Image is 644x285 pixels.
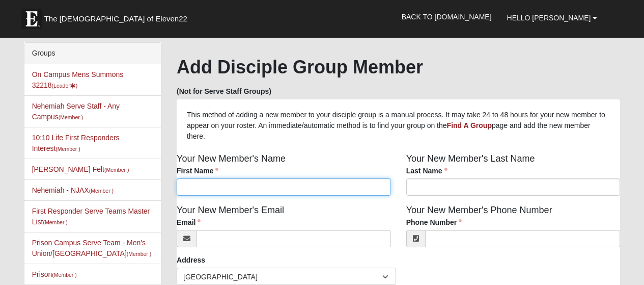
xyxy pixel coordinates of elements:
[89,188,114,194] small: (Member )
[24,43,161,64] div: Groups
[32,102,120,121] a: Nehemiah Serve Staff - Any Campus(Member )
[507,14,591,22] span: Hello [PERSON_NAME]
[55,146,80,152] small: (Member )
[394,4,499,30] a: Back to [DOMAIN_NAME]
[32,207,150,226] a: First Responder Serve Teams Master List(Member )
[187,111,605,129] span: This method of adding a new member to your disciple group is a manual process. It may take 24 to ...
[177,56,620,78] h1: Add Disciple Group Member
[187,121,591,140] span: page and add the new member there.
[59,114,83,120] small: (Member )
[16,4,220,29] a: The [DEMOGRAPHIC_DATA] of Eleven22
[177,217,201,227] label: Email
[44,14,187,24] span: The [DEMOGRAPHIC_DATA] of Eleven22
[43,219,67,225] small: (Member )
[127,251,151,257] small: (Member )
[177,87,620,96] h5: (Not for Serve Staff Groups)
[177,255,205,265] label: Address
[32,70,124,89] a: On Campus Mens Summons 32218(Leader)
[169,203,399,255] div: Your New Member's Email
[32,134,120,152] a: 10:10 Life First Responders Interest(Member )
[52,83,78,89] small: (Leader )
[32,165,129,173] a: [PERSON_NAME] Felt(Member )
[399,203,628,255] div: Your New Member's Phone Number
[499,5,605,31] a: Hello [PERSON_NAME]
[399,152,628,203] div: Your New Member's Last Name
[169,152,399,203] div: Your New Member's Name
[32,239,152,257] a: Prison Campus Serve Team - Men's Union/[GEOGRAPHIC_DATA](Member )
[32,186,114,194] a: Nehemiah - NJAX(Member )
[21,9,42,29] img: Eleven22 logo
[447,121,492,129] a: Find A Group
[104,167,129,173] small: (Member )
[406,217,462,227] label: Phone Number
[406,166,447,176] label: Last Name
[177,166,218,176] label: First Name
